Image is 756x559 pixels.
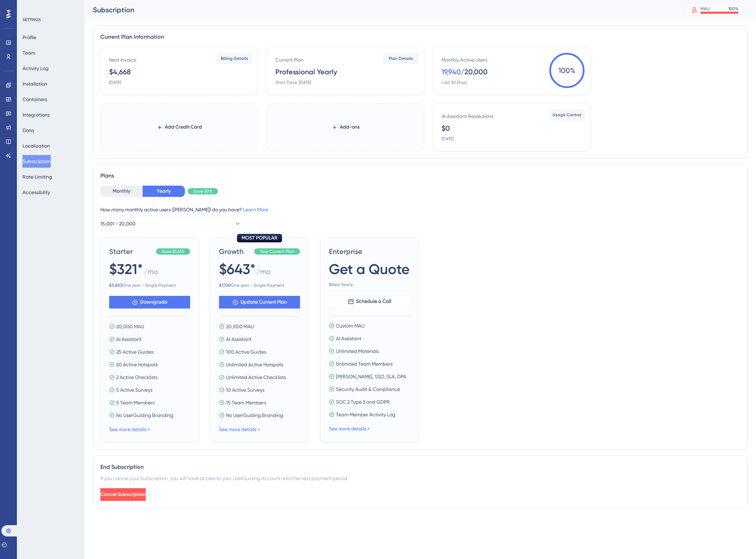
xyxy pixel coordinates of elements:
[336,322,364,330] span: Custom MAU
[336,372,406,381] span: [PERSON_NAME], SSO, SLA, DPA
[144,267,158,280] span: / mo
[219,282,300,288] span: One year - Single Payment
[162,249,185,254] span: Save $1,655
[226,398,266,407] span: 15 Team Members
[226,335,251,343] span: AI Assistant
[100,205,740,214] div: How many monthly active users ([PERSON_NAME]) do you have?
[336,347,379,355] span: Unlimited Materials
[442,123,450,133] div: $0
[109,282,190,288] span: One year - Single Payment
[389,56,413,61] span: Plan Details
[157,121,202,133] button: Add Credit Card
[332,121,360,133] button: Add-ons
[23,170,52,183] button: Rate Limiting
[116,411,173,420] span: No UserGuiding Branding
[226,322,254,331] span: 20,000 MAU
[143,186,185,197] button: Yearly
[109,247,153,256] span: Starter
[116,373,157,381] span: 2 Active Checklists
[226,360,283,369] span: Unlimited Active Hotspots
[219,427,260,432] a: See more details >
[219,247,251,256] span: Growth
[93,5,668,15] div: Subscription
[100,33,740,41] div: Current Plan Information
[23,46,35,59] button: Team
[728,6,738,12] div: 100 %
[226,348,266,356] span: 100 Active Guides
[336,398,390,406] span: SOC 2 Type 2 and GDPR
[226,411,283,420] span: No UserGuiding Branding
[700,6,710,12] div: MAU
[23,31,36,44] button: Profile
[23,139,50,152] button: Localization
[109,259,143,279] span: $321*
[23,124,34,137] button: Data
[219,259,256,279] span: $643*
[336,334,361,343] span: AI Assistant
[100,172,740,180] div: Plans
[442,112,493,120] div: AI Assistant Resolutions
[23,77,47,90] button: Installation
[109,67,131,77] div: $4,668
[329,247,410,256] span: Enterprise
[221,56,248,61] span: Billing Details
[23,17,80,23] div: SETTINGS
[442,80,467,85] div: Last 30 Days
[165,123,202,131] span: Add Credit Card
[100,463,740,471] div: End Subscription
[275,56,304,64] div: Current Plan
[100,490,146,499] span: Cancel Subscription
[109,296,190,309] button: Downgrade
[226,386,264,394] span: 10 Active Surveys
[383,53,418,64] button: Plan Details
[116,322,144,331] span: 20,000 MAU
[100,217,241,231] button: 15,001 - 20,000
[23,155,51,168] button: Subscription
[109,80,121,85] div: [DATE]
[237,234,282,242] div: MOST POPULAR
[356,297,391,306] span: Schedule a Call
[243,207,268,212] a: Learn More
[340,123,360,131] span: Add-ons
[275,67,337,77] div: Professional Yearly
[461,67,488,77] div: / 20,000
[219,283,231,288] b: $ 7,720
[23,186,50,199] button: Accessibility
[116,348,154,356] span: 25 Active Guides
[329,282,410,287] span: Billed Yearly
[549,109,585,120] button: Usage Control
[100,186,143,197] button: Monthly
[109,427,150,432] a: See more details >
[336,385,400,393] span: Security Audit & Compliance
[23,108,50,121] button: Integrations
[100,219,136,228] span: 15,001 - 20,000
[329,426,370,431] a: See more details >
[442,56,487,64] div: Monthly Active Users
[260,249,294,254] span: Your Current Plan
[109,56,136,64] div: Next Invoice
[217,53,252,64] button: Billing Details
[336,360,393,368] span: Unlimited Team Members
[109,283,123,288] b: $ 3,853
[116,335,142,343] span: AI Assistant
[549,53,585,88] span: 100 %
[100,488,146,501] button: Cancel Subscription
[442,67,461,77] div: 19,940
[23,62,49,75] button: Activity Log
[23,93,47,106] button: Containers
[256,267,270,280] span: / mo
[226,373,286,381] span: Unlimited Active Checklists
[240,298,287,306] span: Update Current Plan
[275,80,311,85] div: Start Date: [DATE]
[219,296,300,309] button: Update Current Plan
[140,298,167,306] span: Downgrade
[116,360,158,369] span: 20 Active Hotspots
[116,386,152,394] span: 5 Active Surveys
[116,398,155,407] span: 5 Team Members
[726,531,748,552] iframe: UserGuiding AI Assistant Launcher
[552,112,581,118] span: Usage Control
[329,295,410,308] button: Schedule a Call
[193,188,212,194] span: Save 30%
[100,474,740,483] div: If you cancel your Subscription, you will have access to your UserGuiding Account until the next ...
[329,259,410,279] span: Get a Quote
